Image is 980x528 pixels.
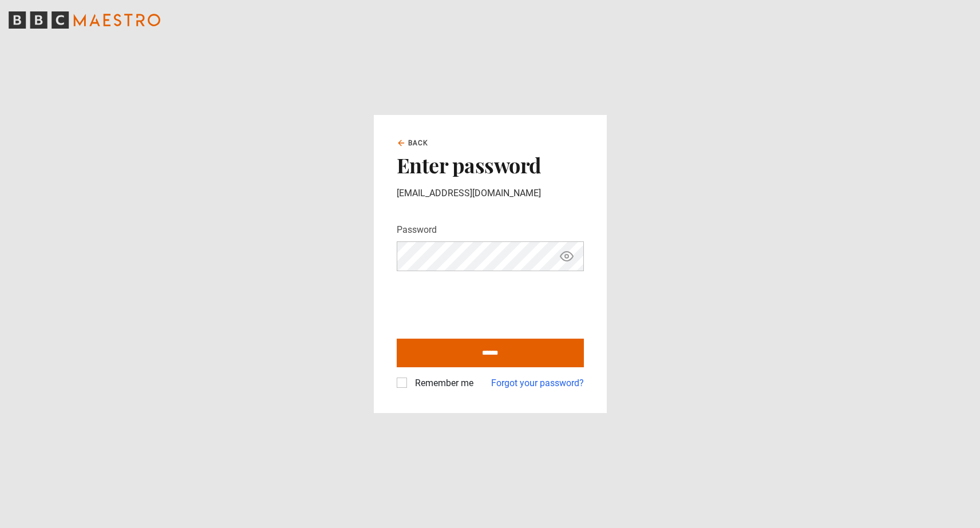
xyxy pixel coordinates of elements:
a: Forgot your password? [491,376,584,390]
svg: BBC Maestro [9,11,160,29]
h2: Enter password [397,153,584,177]
iframe: reCAPTCHA [397,280,571,325]
a: Back [397,138,429,148]
button: Show password [557,247,576,267]
p: [EMAIL_ADDRESS][DOMAIN_NAME] [397,186,584,200]
span: Back [408,138,429,148]
label: Remember me [410,376,473,390]
label: Password [397,223,437,237]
